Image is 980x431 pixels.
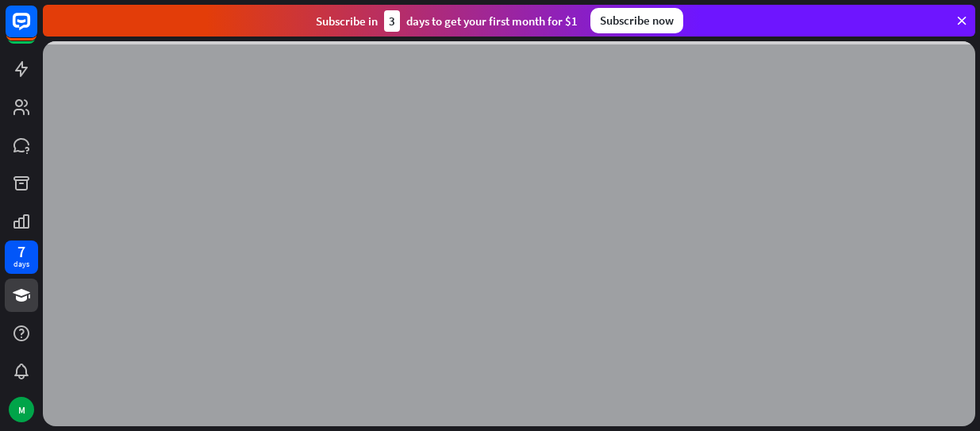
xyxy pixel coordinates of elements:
[316,10,578,32] div: Subscribe in days to get your first month for $1
[590,8,683,33] div: Subscribe now
[384,10,400,32] div: 3
[9,397,34,422] div: M
[5,241,38,274] a: 7 days
[17,244,25,259] div: 7
[13,259,29,270] div: days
